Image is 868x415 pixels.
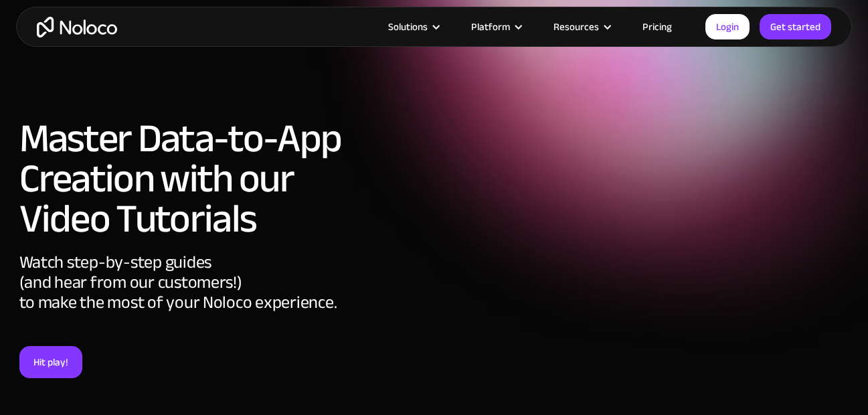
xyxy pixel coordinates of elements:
[705,14,750,39] a: Login
[471,18,510,35] div: Platform
[37,17,117,37] a: home
[760,14,831,39] a: Get started
[371,18,454,35] div: Solutions
[454,18,537,35] div: Platform
[19,252,357,346] div: Watch step-by-step guides (and hear from our customers!) to make the most of your Noloco experience.
[371,114,849,383] iframe: Introduction to Noloco ┃No Code App Builder┃Create Custom Business Tools Without Code┃
[626,18,689,35] a: Pricing
[553,18,599,35] div: Resources
[388,18,428,35] div: Solutions
[537,18,626,35] div: Resources
[19,118,357,239] h1: Master Data-to-App Creation with our Video Tutorials
[19,346,82,378] a: Hit play!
